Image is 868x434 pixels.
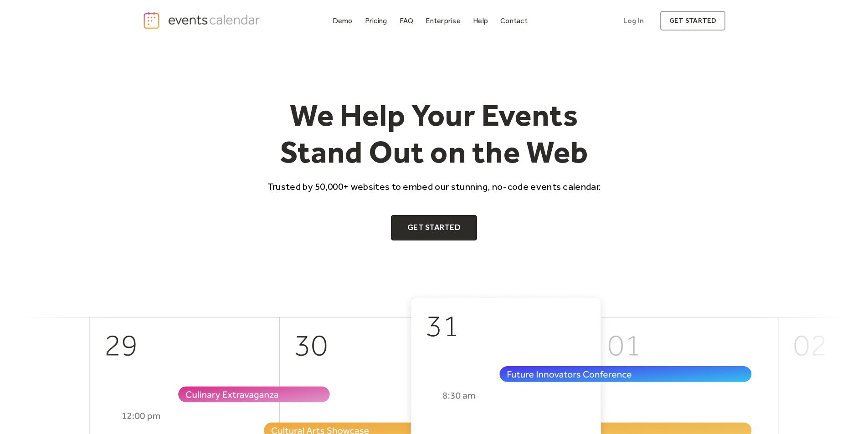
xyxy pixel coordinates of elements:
[365,18,387,23] div: Pricing
[143,11,263,30] a: home
[329,15,356,27] a: Demo
[473,18,488,23] div: Help
[469,15,492,27] a: Help
[391,215,477,240] a: Get Started
[396,15,417,27] a: FAQ
[400,18,414,23] div: FAQ
[426,18,460,23] div: Enterprise
[660,11,725,31] a: get started
[333,18,353,23] div: Demo
[361,15,391,27] a: Pricing
[500,18,528,23] div: Contact
[259,180,609,193] p: Trusted by 50,000+ websites to embed our stunning, no-code events calendar.
[422,15,464,27] a: Enterprise
[614,11,653,31] a: Log In
[497,15,531,27] a: Contact
[259,97,609,171] h1: We Help Your Events Stand Out on the Web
